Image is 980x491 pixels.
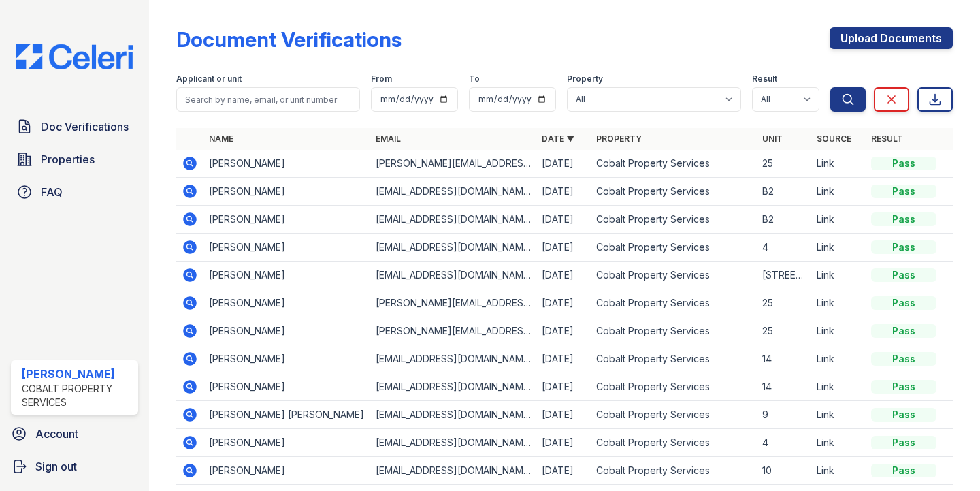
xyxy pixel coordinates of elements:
[871,352,936,366] div: Pass
[203,345,370,373] td: [PERSON_NAME]
[203,457,370,485] td: [PERSON_NAME]
[591,289,757,317] td: Cobalt Property Services
[830,27,953,49] a: Upload Documents
[757,262,811,289] td: [STREET_ADDRESS][PERSON_NAME]
[209,133,233,144] a: Name
[370,317,536,345] td: [PERSON_NAME][EMAIL_ADDRESS][PERSON_NAME][PERSON_NAME][DOMAIN_NAME]
[811,206,866,234] td: Link
[757,429,811,457] td: 4
[536,262,591,289] td: [DATE]
[871,212,936,226] div: Pass
[536,457,591,485] td: [DATE]
[203,262,370,289] td: [PERSON_NAME]
[176,74,242,84] label: Applicant or unit
[871,157,936,170] div: Pass
[591,262,757,289] td: Cobalt Property Services
[41,151,95,168] span: Properties
[370,373,536,401] td: [EMAIL_ADDRESS][DOMAIN_NAME]
[811,150,866,178] td: Link
[370,289,536,317] td: [PERSON_NAME][EMAIL_ADDRESS][PERSON_NAME][PERSON_NAME][DOMAIN_NAME]
[536,289,591,317] td: [DATE]
[811,178,866,206] td: Link
[370,150,536,178] td: [PERSON_NAME][EMAIL_ADDRESS][PERSON_NAME][PERSON_NAME][DOMAIN_NAME]
[762,133,783,144] a: Unit
[11,178,138,206] a: FAQ
[203,178,370,206] td: [PERSON_NAME]
[591,317,757,345] td: Cobalt Property Services
[591,373,757,401] td: Cobalt Property Services
[5,420,144,447] a: Account
[536,234,591,262] td: [DATE]
[203,429,370,457] td: [PERSON_NAME]
[22,382,133,409] div: Cobalt Property Services
[203,373,370,401] td: [PERSON_NAME]
[370,178,536,206] td: [EMAIL_ADDRESS][DOMAIN_NAME]
[591,178,757,206] td: Cobalt Property Services
[370,457,536,485] td: [EMAIL_ADDRESS][DOMAIN_NAME]
[871,296,936,310] div: Pass
[871,185,936,198] div: Pass
[176,87,360,112] input: Search by name, email, or unit number
[811,262,866,289] td: Link
[536,317,591,345] td: [DATE]
[757,150,811,178] td: 25
[811,429,866,457] td: Link
[811,345,866,373] td: Link
[536,401,591,429] td: [DATE]
[203,401,370,429] td: [PERSON_NAME] [PERSON_NAME]
[757,178,811,206] td: B2
[871,268,936,282] div: Pass
[542,133,574,144] a: Date ▼
[811,289,866,317] td: Link
[203,289,370,317] td: [PERSON_NAME]
[757,457,811,485] td: 10
[811,401,866,429] td: Link
[871,436,936,449] div: Pass
[757,289,811,317] td: 25
[203,150,370,178] td: [PERSON_NAME]
[811,373,866,401] td: Link
[757,345,811,373] td: 14
[591,429,757,457] td: Cobalt Property Services
[871,464,936,477] div: Pass
[370,429,536,457] td: [EMAIL_ADDRESS][DOMAIN_NAME]
[536,373,591,401] td: [DATE]
[591,150,757,178] td: Cobalt Property Services
[811,457,866,485] td: Link
[757,373,811,401] td: 14
[757,206,811,234] td: B2
[35,426,78,442] span: Account
[370,345,536,373] td: [EMAIL_ADDRESS][DOMAIN_NAME]
[811,234,866,262] td: Link
[752,74,777,84] label: Result
[591,206,757,234] td: Cobalt Property Services
[5,453,144,480] a: Sign out
[591,345,757,373] td: Cobalt Property Services
[871,133,903,144] a: Result
[871,408,936,422] div: Pass
[176,27,402,52] div: Document Verifications
[591,457,757,485] td: Cobalt Property Services
[536,206,591,234] td: [DATE]
[536,150,591,178] td: [DATE]
[871,240,936,254] div: Pass
[757,317,811,345] td: 25
[871,324,936,338] div: Pass
[11,113,138,140] a: Doc Verifications
[203,234,370,262] td: [PERSON_NAME]
[811,317,866,345] td: Link
[536,345,591,373] td: [DATE]
[757,401,811,429] td: 9
[376,133,401,144] a: Email
[371,74,392,84] label: From
[536,429,591,457] td: [DATE]
[370,234,536,262] td: [EMAIL_ADDRESS][DOMAIN_NAME]
[41,184,63,200] span: FAQ
[871,380,936,394] div: Pass
[757,234,811,262] td: 4
[536,178,591,206] td: [DATE]
[591,234,757,262] td: Cobalt Property Services
[596,133,642,144] a: Property
[469,74,480,84] label: To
